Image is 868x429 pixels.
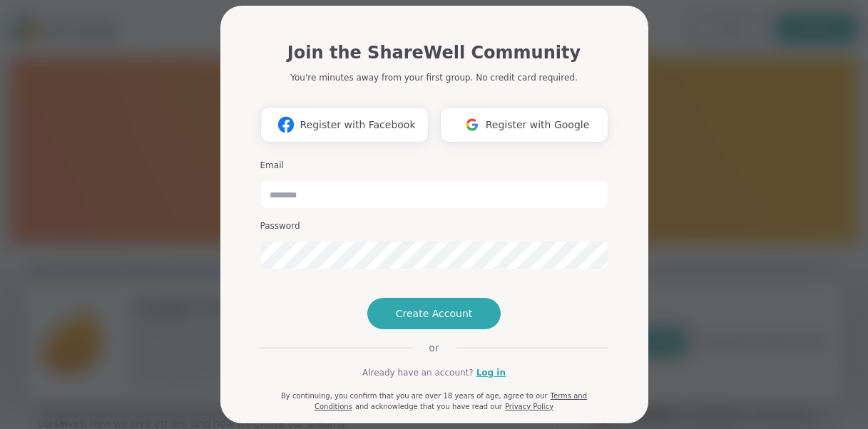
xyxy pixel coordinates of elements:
[260,107,429,143] button: Register with Facebook
[486,118,590,133] span: Register with Google
[355,403,502,410] span: and acknowledge that you have read our
[396,306,473,321] span: Create Account
[260,220,608,232] h3: Password
[290,71,577,84] p: You're minutes away from your first group. No credit card required.
[315,392,587,410] a: Terms and Conditions
[476,366,506,379] a: Log in
[440,107,608,143] button: Register with Google
[412,341,456,355] span: or
[459,111,486,138] img: ShareWell Logomark
[272,111,300,138] img: ShareWell Logomark
[300,118,415,133] span: Register with Facebook
[260,160,608,172] h3: Email
[367,298,501,329] button: Create Account
[505,403,553,410] a: Privacy Policy
[281,392,548,400] span: By continuing, you confirm that you are over 18 years of age, agree to our
[362,366,474,379] span: Already have an account?
[287,40,581,66] h1: Join the ShareWell Community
